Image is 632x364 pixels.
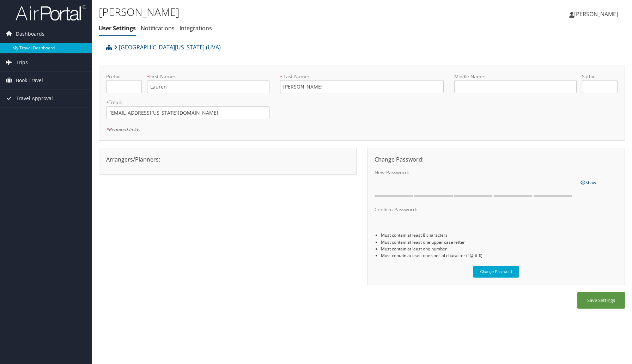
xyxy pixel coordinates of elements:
[381,239,618,245] li: Must contain at least one upper case letter
[381,232,618,238] li: Must contain at least 8 characters
[454,73,577,80] label: Middle Name:
[369,155,623,164] div: Change Password:
[473,266,519,278] button: Change Password
[16,72,43,89] span: Book Travel
[99,24,136,32] a: User Settings
[114,40,221,54] a: [GEOGRAPHIC_DATA][US_STATE] (UVA)
[569,4,625,25] a: [PERSON_NAME]
[16,90,53,107] span: Travel Approval
[577,292,625,309] button: Save Settings
[375,169,575,176] label: New Password:
[106,126,140,133] em: Required fields
[106,99,269,106] label: Email:
[16,54,28,71] span: Trips
[381,252,618,259] li: Must contain at least one special character (! @ # $)
[581,178,596,186] a: Show
[180,24,212,32] a: Integrations
[582,73,618,80] label: Suffix:
[16,25,44,43] span: Dashboards
[101,155,354,164] div: Arrangers/Planners:
[581,180,596,186] span: Show
[99,5,450,19] h1: [PERSON_NAME]
[381,245,618,252] li: Must contain at least one number
[280,73,443,80] label: Last Name:
[141,24,175,32] a: Notifications
[574,10,618,18] span: [PERSON_NAME]
[106,73,142,80] label: Prefix:
[16,5,86,21] img: airportal-logo.png
[375,206,575,213] label: Confirm Password:
[147,73,269,80] label: First Name:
